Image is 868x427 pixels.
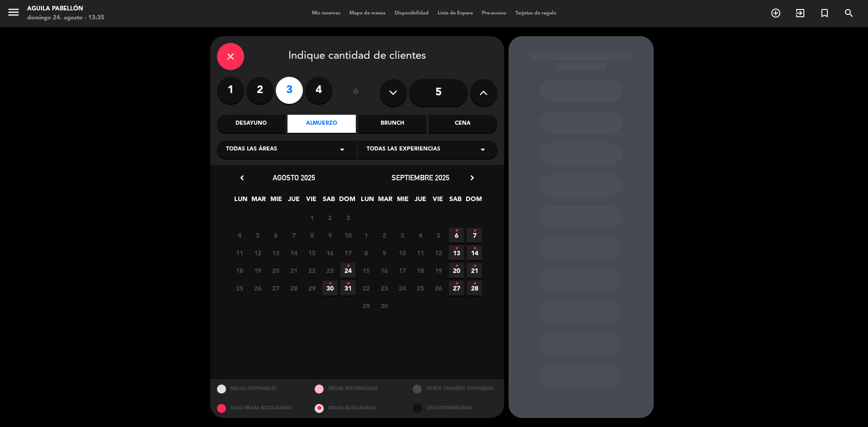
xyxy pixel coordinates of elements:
[795,8,806,19] i: exit_to_app
[413,228,428,243] span: 4
[431,263,446,278] span: 19
[286,281,301,296] span: 28
[304,245,319,260] span: 15
[392,173,449,182] span: septiembre 2025
[467,173,477,183] i: chevron_right
[395,281,410,296] span: 24
[473,277,476,291] i: •
[322,281,337,296] span: 30
[511,11,561,16] span: Tarjetas de regalo
[466,194,481,209] span: DOM
[237,173,247,183] i: chevron_left
[449,228,464,243] span: 6
[473,224,476,238] i: •
[406,399,504,418] div: SIN DISPONIBILIDAD
[429,115,497,133] div: Cena
[359,281,373,296] span: 22
[339,194,354,209] span: DOM
[210,379,308,399] div: MESAS DISPONIBLES
[377,281,392,296] span: 23
[340,263,355,278] span: 24
[268,263,283,278] span: 20
[217,43,497,70] div: Indique cantidad de clientes
[232,263,247,278] span: 18
[321,194,336,209] span: SAB
[251,194,266,209] span: MAR
[430,194,445,209] span: VIE
[232,281,247,296] span: 25
[340,210,355,225] span: 3
[286,245,301,260] span: 14
[308,379,406,399] div: MESAS RESTRINGIDAS
[7,5,20,19] i: menu
[455,224,458,238] i: •
[413,263,428,278] span: 18
[467,263,482,278] span: 21
[225,51,236,62] i: close
[273,173,315,182] span: agosto 2025
[308,399,406,418] div: MESAS BLOQUEADAS
[304,263,319,278] span: 22
[305,77,332,104] label: 4
[250,281,265,296] span: 26
[431,281,446,296] span: 26
[455,259,458,273] i: •
[770,8,781,19] i: add_circle_outline
[276,77,303,104] label: 3
[246,77,274,104] label: 2
[431,228,446,243] span: 5
[210,399,308,418] div: SOLO MESAS BLOQUEADAS
[449,281,464,296] span: 27
[377,298,392,313] span: 30
[377,263,392,278] span: 16
[395,228,410,243] span: 3
[304,281,319,296] span: 29
[431,245,446,260] span: 12
[232,245,247,260] span: 11
[413,281,428,296] span: 25
[250,228,265,243] span: 5
[304,228,319,243] span: 8
[360,194,375,209] span: LUN
[433,11,477,16] span: Lista de Espera
[286,228,301,243] span: 7
[449,263,464,278] span: 20
[340,281,355,296] span: 31
[27,14,104,23] div: domingo 24. agosto - 13:35
[226,145,277,154] span: Todas las áreas
[328,277,331,291] i: •
[367,145,440,154] span: Todas las experiencias
[322,263,337,278] span: 23
[346,259,349,273] i: •
[346,277,349,291] i: •
[395,263,410,278] span: 17
[406,379,504,399] div: OTROS TAMAÑOS DIPONIBLES
[232,228,247,243] span: 4
[307,11,345,16] span: Mis reservas
[340,245,355,260] span: 17
[286,194,301,209] span: JUE
[473,259,476,273] i: •
[455,277,458,291] i: •
[268,228,283,243] span: 6
[455,241,458,256] i: •
[304,210,319,225] span: 1
[448,194,463,209] span: SAB
[341,77,371,108] div: ó
[844,8,854,19] i: search
[477,144,488,155] i: arrow_drop_down
[377,194,392,209] span: MAR
[467,245,482,260] span: 14
[286,263,301,278] span: 21
[322,245,337,260] span: 16
[345,11,390,16] span: Mapa de mesas
[322,210,337,225] span: 2
[395,245,410,260] span: 10
[390,11,433,16] span: Disponibilidad
[27,5,104,14] div: Aguila Pabellón
[233,194,248,209] span: LUN
[268,281,283,296] span: 27
[377,245,392,260] span: 9
[359,298,373,313] span: 29
[449,245,464,260] span: 13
